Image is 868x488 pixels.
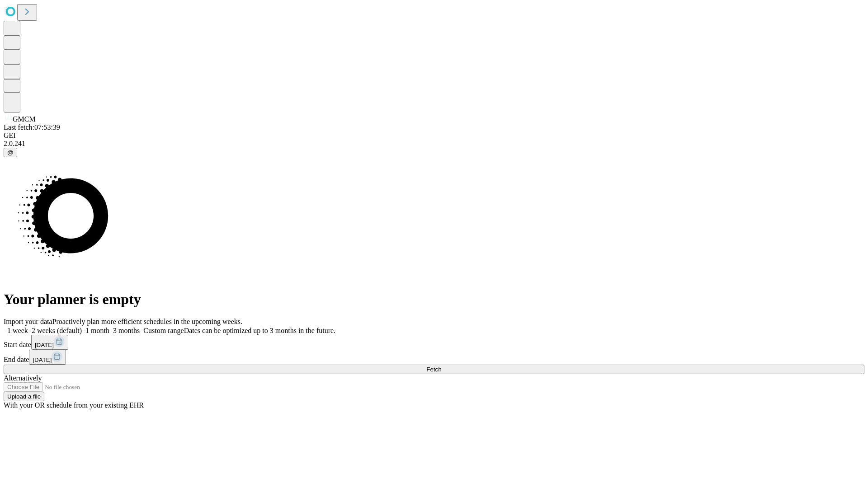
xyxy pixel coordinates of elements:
[33,357,52,363] span: [DATE]
[4,401,144,409] span: With your OR schedule from your existing EHR
[4,374,42,382] span: Alternatively
[7,327,28,334] span: 1 week
[52,318,242,325] span: Proactively plan more efficient schedules in the upcoming weeks.
[4,140,864,148] div: 2.0.241
[4,318,52,325] span: Import your data
[4,335,864,350] div: Start date
[4,392,44,401] button: Upload a file
[426,366,441,373] span: Fetch
[4,131,864,140] div: GEI
[31,335,68,350] button: [DATE]
[4,123,60,131] span: Last fetch: 07:53:39
[4,148,17,157] button: @
[113,327,140,334] span: 3 months
[35,342,54,348] span: [DATE]
[4,350,864,365] div: End date
[4,291,864,308] h1: Your planner is empty
[4,365,864,374] button: Fetch
[13,115,36,123] span: GMCM
[143,327,184,334] span: Custom range
[85,327,109,334] span: 1 month
[184,327,335,334] span: Dates can be optimized up to 3 months in the future.
[29,350,66,365] button: [DATE]
[7,149,14,156] span: @
[32,327,82,334] span: 2 weeks (default)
